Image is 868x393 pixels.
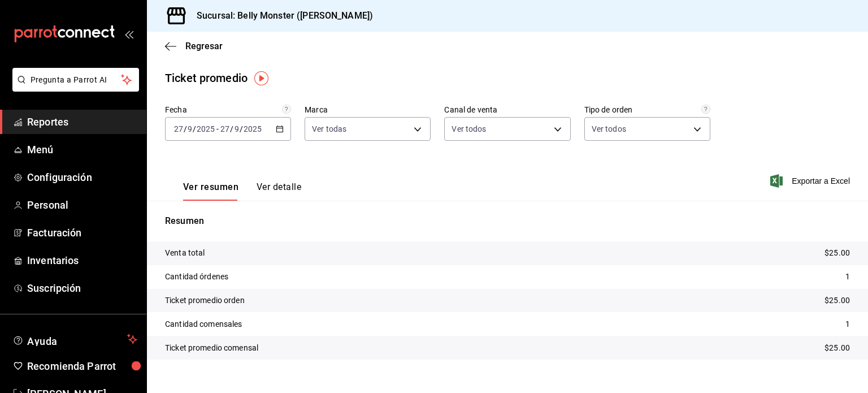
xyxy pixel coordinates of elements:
span: Ver todas [312,123,346,135]
span: - [216,124,219,133]
img: Tooltip marker [254,71,268,85]
span: Ver todos [452,123,486,135]
span: Inventarios [27,253,137,268]
p: $25.00 [824,342,850,354]
input: -- [220,124,230,133]
input: -- [234,124,240,133]
p: Ticket promedio orden [165,295,245,306]
label: Fecha [165,106,291,114]
button: Regresar [165,41,223,51]
p: $25.00 [824,247,850,259]
p: $25.00 [824,295,850,306]
span: Pregunta a Parrot AI [31,74,121,86]
span: Ayuda [27,332,123,346]
p: 1 [845,318,850,330]
span: / [230,124,233,133]
span: / [184,124,187,133]
svg: Información delimitada a máximo 62 días. [282,105,291,114]
input: -- [173,124,184,133]
input: ---- [243,124,262,133]
svg: Todas las órdenes contabilizan 1 comensal a excepción de órdenes de mesa con comensales obligator... [701,105,710,114]
span: Reportes [27,114,137,129]
button: Pregunta a Parrot AI [12,68,139,92]
p: Cantidad comensales [165,318,242,330]
button: Exportar a Excel [772,174,850,188]
span: Facturación [27,225,137,240]
span: / [240,124,243,133]
p: Resumen [165,214,850,228]
p: Ticket promedio comensal [165,342,258,354]
label: Marca [305,106,431,114]
input: -- [187,124,193,133]
span: Ver todos [592,123,626,135]
span: Suscripción [27,280,137,296]
button: Ver resumen [183,182,238,201]
span: Regresar [185,41,223,51]
h3: Sucursal: Belly Monster ([PERSON_NAME]) [188,9,373,23]
span: Personal [27,197,137,213]
span: / [193,124,196,133]
span: Menú [27,142,137,157]
button: open_drawer_menu [124,29,133,38]
span: Recomienda Parrot [27,359,137,374]
p: Venta total [165,247,205,259]
label: Tipo de orden [584,106,710,114]
p: Cantidad órdenes [165,271,228,283]
input: ---- [196,124,215,133]
div: Ticket promedio [165,70,248,87]
button: Ver detalle [257,182,301,201]
a: Pregunta a Parrot AI [8,82,139,94]
label: Canal de venta [444,106,570,114]
span: Configuración [27,170,137,185]
p: 1 [845,271,850,283]
div: navigation tabs [183,182,301,201]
